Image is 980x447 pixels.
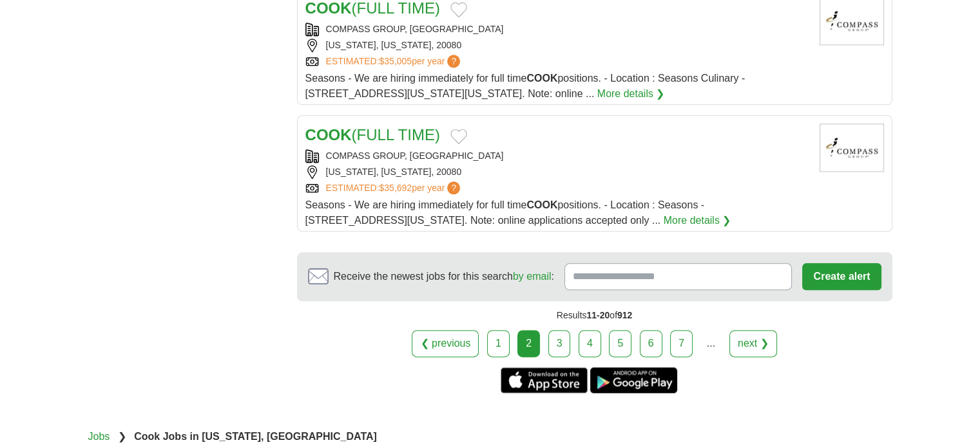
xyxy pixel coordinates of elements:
[517,330,540,357] div: 2
[450,129,467,144] button: Add to favorite jobs
[326,24,504,34] a: COMPASS GROUP, [GEOGRAPHIC_DATA]
[334,269,554,284] span: Receive the newest jobs for this search :
[305,73,745,99] span: Seasons - We are hiring immediately for full time positions. - Location : Seasons Culinary - [STR...
[379,56,412,66] span: $35,005
[326,151,504,161] a: COMPASS GROUP, [GEOGRAPHIC_DATA]
[326,55,463,68] a: ESTIMATED:$35,005per year?
[305,165,809,179] div: [US_STATE], [US_STATE], 20080
[447,181,460,194] span: ?
[326,181,463,195] a: ESTIMATED:$35,692per year?
[664,213,731,228] a: More details ❯
[698,331,724,356] div: ...
[297,301,892,330] div: Results of
[590,367,677,393] a: Get the Android app
[579,330,601,357] a: 4
[802,263,881,290] button: Create alert
[450,2,467,17] button: Add to favorite jobs
[447,55,460,68] span: ?
[729,330,777,357] a: next ❯
[640,330,662,357] a: 6
[305,126,352,143] strong: COOK
[134,431,377,442] strong: Cook Jobs in [US_STATE], [GEOGRAPHIC_DATA]
[670,330,693,357] a: 7
[412,330,479,357] a: ❮ previous
[118,431,126,442] span: ❯
[526,199,557,210] strong: COOK
[617,310,632,320] span: 912
[548,330,571,357] a: 3
[88,431,110,442] a: Jobs
[501,367,588,393] a: Get the iPhone app
[526,73,557,84] strong: COOK
[513,271,552,282] a: by email
[305,126,440,143] a: COOK(FULL TIME)
[379,183,412,193] span: $35,692
[305,199,705,226] span: Seasons - We are hiring immediately for full time positions. - Location : Seasons - [STREET_ADDRE...
[586,310,610,320] span: 11-20
[609,330,631,357] a: 5
[305,39,809,52] div: [US_STATE], [US_STATE], 20080
[597,86,665,102] a: More details ❯
[487,330,510,357] a: 1
[820,123,884,172] img: Compass Group, North America logo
